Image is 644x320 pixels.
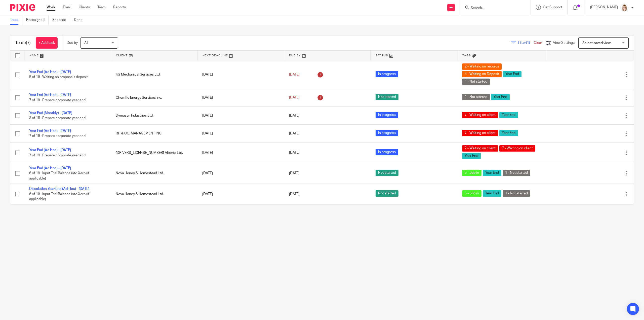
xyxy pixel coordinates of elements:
span: 7 of 19 · Prepare corporate year end [29,98,86,102]
span: Year End [483,190,501,197]
span: 7 - Waiting on client [499,145,535,152]
td: [DATE] [197,89,284,106]
span: Year End [483,170,501,176]
span: 5 - Job in [462,190,481,197]
span: 7 of 19 · Prepare corporate year end [29,134,86,138]
span: Tags [462,54,471,57]
td: [DATE] [197,106,284,124]
td: [DATE] [197,184,284,204]
td: RH & CO. MANAGEMENT INC. [111,125,197,143]
span: Not started [376,94,398,100]
td: [DATE] [197,143,284,163]
td: [DRIVERS_LICENSE_NUMBER] Alberta Ltd. [111,143,197,163]
span: Year End [462,153,481,159]
a: + Add task [36,37,58,49]
span: Year End [499,112,518,118]
img: Pixie [10,4,35,11]
span: Get Support [543,6,562,9]
a: Clients [79,5,90,10]
span: 7 - Waiting on client [462,130,498,136]
span: 4 - Waiting on Deposit [462,71,502,77]
span: In progress [376,112,398,118]
span: Year End [491,94,510,100]
td: KG Mechanical Services Ltd. [111,61,197,89]
a: Reassigned [26,15,49,25]
span: [DATE] [289,171,300,175]
span: [DATE] [289,151,300,155]
a: Year End (Ad Hoc) - [DATE] [29,129,71,133]
a: Work [47,5,55,10]
span: 7 - Waiting on client [462,112,498,118]
span: 1 - Not started [503,170,530,176]
td: [DATE] [197,125,284,143]
img: Tayler%20Headshot%20Compressed%20Resized%202.jpg [620,4,628,12]
a: Email [63,5,71,10]
span: (1) [526,41,530,45]
span: 7 of 19 · Prepare corporate year end [29,154,86,157]
p: Due by [67,40,78,45]
span: 1 - Not started [503,190,530,197]
a: Year End (Ad Hoc) - [DATE] [29,70,71,74]
span: Select saved view [582,41,611,45]
span: 3 of 15 · Prepare corporate year end [29,116,86,120]
a: Team [97,5,106,10]
span: [DATE] [289,114,300,117]
span: (7) [26,41,31,45]
td: [DATE] [197,61,284,89]
span: Year End [499,130,518,136]
span: [DATE] [289,96,300,99]
td: Nova Honey & Homestead Ltd. [111,184,197,204]
span: Year End [503,71,521,77]
a: Dissolution Year End (Ad Hoc) - [DATE] [29,187,89,191]
span: 1 - Not started [462,79,490,85]
span: [DATE] [289,192,300,196]
td: Dymasyn Industries Ltd. [111,106,197,124]
a: Clear [534,41,542,45]
span: 2 - Waiting on records [462,63,502,70]
a: Year End (Ad Hoc) - [DATE] [29,148,71,152]
span: 1 - Not started [462,94,490,100]
a: Year End (Monthly) - [DATE] [29,111,72,115]
span: 6 of 19 · Input Trial Balance into Xero (if applicable) [29,192,89,201]
span: 7 - Waiting on client [462,145,498,152]
a: To do [10,15,22,25]
p: [PERSON_NAME] [590,5,618,10]
a: Done [74,15,86,25]
input: Search [470,6,515,11]
a: Year End (Ad Hoc) - [DATE] [29,93,71,97]
span: Filter [518,41,534,45]
a: Year End (Ad Hoc) - [DATE] [29,166,71,170]
span: In progress [376,71,398,77]
a: Snoozed [52,15,70,25]
span: In progress [376,149,398,155]
a: Reports [113,5,126,10]
td: Nova Honey & Homestead Ltd. [111,163,197,184]
span: [DATE] [289,73,300,76]
span: 6 of 19 · Input Trial Balance into Xero (if applicable) [29,171,89,180]
span: All [84,41,88,45]
td: [DATE] [197,163,284,184]
span: View Settings [553,41,575,45]
td: Chemflo Energy Services Inc. [111,89,197,106]
span: In progress [376,130,398,136]
span: 5 of 19 · Waiting on proposal / deposit [29,76,88,79]
span: 5 - Job in [462,170,481,176]
span: Not started [376,170,398,176]
span: [DATE] [289,132,300,135]
span: Not started [376,190,398,197]
h1: To do [15,40,31,46]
